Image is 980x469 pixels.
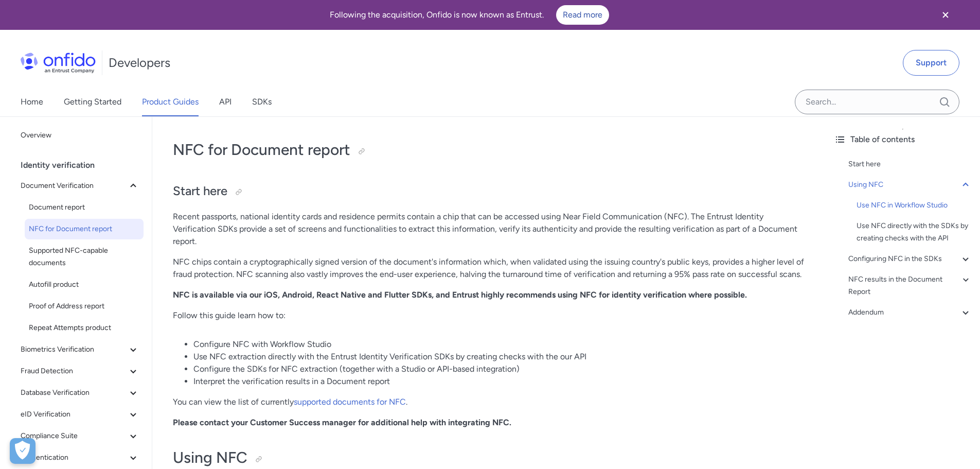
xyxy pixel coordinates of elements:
[21,365,127,377] span: Fraud Detection
[16,361,144,381] button: Fraud Detection
[29,223,139,235] span: NFC for Document report
[219,88,231,116] a: API
[173,396,805,408] p: You can view the list of currently .
[29,322,139,334] span: Repeat Attempts product
[834,133,972,146] div: Table of contents
[173,418,511,427] strong: Please contact your Customer Success manager for additional help with integrating NFC.
[10,438,35,464] div: Cookie Preferences
[16,447,144,468] button: Authentication
[21,155,148,176] div: Identity verification
[173,211,805,248] p: Recent passports, national identity cards and residence permits contain a chip that can be access...
[857,220,972,245] a: Use NFC directly with the SDKs by creating checks with the API
[10,438,35,464] button: Open Preferences
[29,300,139,312] span: Proof of Address report
[848,158,972,170] a: Start here
[21,387,127,399] span: Database Verification
[21,53,96,73] img: Onfido Logo
[21,408,127,421] span: eID Verification
[848,253,972,265] a: Configuring NFC in the SDKs
[16,404,144,425] button: eID Verification
[21,451,127,464] span: Authentication
[16,426,144,446] button: Compliance Suite
[173,140,805,160] h1: NFC for Document report
[939,9,952,21] svg: Close banner
[25,240,144,273] a: Supported NFC-capable documents
[64,88,121,116] a: Getting Started
[109,55,170,71] h1: Developers
[173,309,805,322] p: Follow this guide learn how to:
[16,125,144,146] a: Overview
[848,179,972,191] a: Using NFC
[25,274,144,295] a: Autofill product
[556,5,609,25] a: Read more
[857,199,972,212] a: Use NFC in Workflow Studio
[29,279,139,291] span: Autofill product
[926,2,965,28] button: Close banner
[29,201,139,214] span: Document report
[193,375,805,388] li: Interpret the verification results in a Document report
[294,397,406,407] a: supported documents for NFC
[173,256,805,281] p: NFC chips contain a cryptographically signed version of the document's information which, when va...
[25,318,144,338] a: Repeat Attempts product
[173,290,747,300] strong: NFC is available via our iOS, Android, React Native and Flutter SDKs, and Entrust highly recommen...
[16,339,144,360] button: Biometrics Verification
[903,50,959,76] a: Support
[252,88,272,116] a: SDKs
[25,219,144,239] a: NFC for Document report
[193,363,805,375] li: Configure the SDKs for NFC extraction (together with a Studio or API-based integration)
[173,183,805,200] h2: Start here
[795,90,959,114] input: Onfido search input field
[16,176,144,196] button: Document Verification
[12,5,926,25] div: Following the acquisition, Onfido is now known as Entrust.
[173,447,805,468] h1: Using NFC
[848,306,972,319] a: Addendum
[21,430,127,442] span: Compliance Suite
[16,383,144,403] button: Database Verification
[21,343,127,356] span: Biometrics Verification
[21,180,127,192] span: Document Verification
[193,351,805,363] li: Use NFC extraction directly with the Entrust Identity Verification SDKs by creating checks with t...
[142,88,199,116] a: Product Guides
[29,245,139,269] span: Supported NFC-capable documents
[193,338,805,351] li: Configure NFC with Workflow Studio
[848,273,972,298] a: NFC results in the Document Report
[21,129,139,142] span: Overview
[25,296,144,317] a: Proof of Address report
[25,197,144,218] a: Document report
[21,88,43,116] a: Home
